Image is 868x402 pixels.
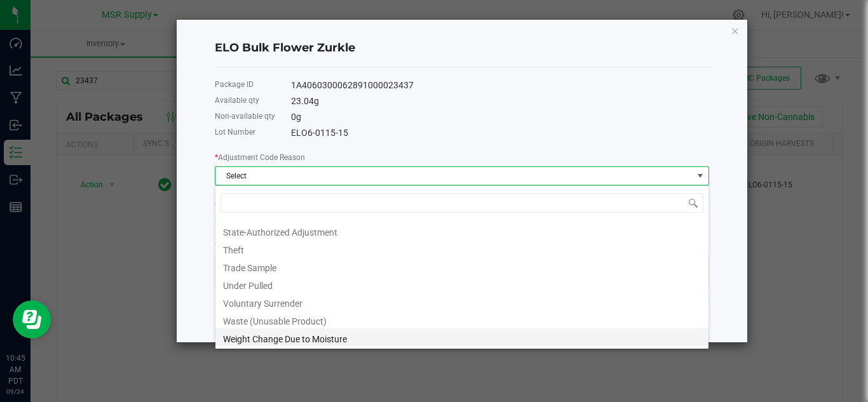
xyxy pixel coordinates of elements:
label: Available qty [215,95,259,106]
label: Lot Number [215,126,255,138]
div: 1A4060300062891000023437 [291,79,709,92]
iframe: Resource center [13,300,51,338]
div: 23.04 [291,95,709,108]
h4: ELO Bulk Flower Zurkle [215,40,709,57]
span: g [314,96,319,106]
label: Package ID [215,79,254,90]
span: Select [215,167,693,185]
span: g [296,112,301,122]
label: Adjustment Code Reason [215,152,305,163]
div: ELO6-0115-15 [291,126,709,140]
div: 0 [291,111,709,124]
label: Non-available qty [215,111,275,122]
